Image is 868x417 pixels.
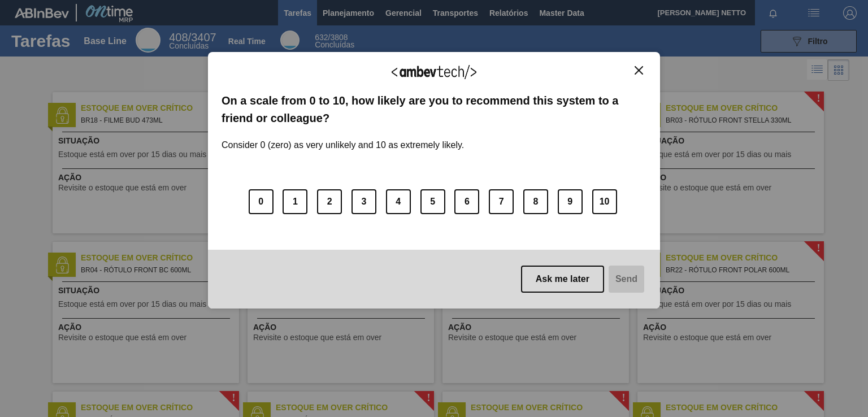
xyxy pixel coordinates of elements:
[592,189,617,214] button: 10
[283,189,307,214] button: 1
[631,66,646,75] button: Close
[521,266,604,293] button: Ask me later
[392,65,476,79] img: Logo Ambevtech
[635,66,643,75] img: Close
[351,189,376,214] button: 3
[558,189,583,214] button: 9
[523,189,548,214] button: 8
[386,189,411,214] button: 4
[489,189,514,214] button: 7
[222,92,646,127] label: On a scale from 0 to 10, how likely are you to recommend this system to a friend or colleague?
[317,189,342,214] button: 2
[420,189,445,214] button: 5
[249,189,274,214] button: 0
[454,189,479,214] button: 6
[222,127,464,150] label: Consider 0 (zero) as very unlikely and 10 as extremely likely.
